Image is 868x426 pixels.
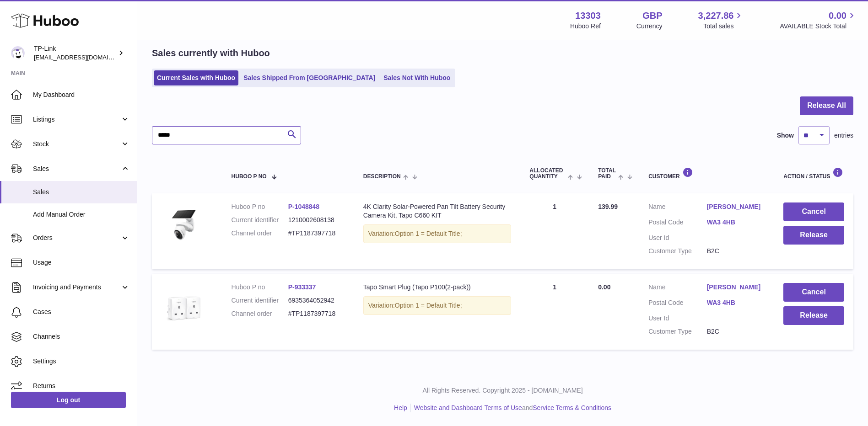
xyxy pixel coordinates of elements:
dt: Current identifier [232,296,288,305]
dd: B2C [707,327,766,336]
img: Tapo_C660_KIT_EU_1.0_overview_01_large_20250408025139g.jpg [161,202,207,248]
div: Customer [648,167,765,180]
div: Huboo Ref [570,22,601,31]
dt: User Id [648,314,707,323]
span: Settings [33,357,130,366]
span: Usage [33,258,130,267]
span: Channels [33,332,130,341]
dd: 6935364052942 [288,296,345,305]
dt: Postal Code [648,218,707,229]
img: Tapo_P100_2pack_1000-1000px__UK__large_1587883115088x_fa54861f-8efc-4898-a8e6-7436161c49a6.jpg [161,283,207,329]
p: All Rights Reserved. Copyright 2025 - [DOMAIN_NAME] [145,386,861,395]
span: My Dashboard [33,91,130,99]
div: 4K Clarity Solar-Powered Pan Tilt Battery Security Camera Kit, Tapo C660 KIT [363,202,512,220]
button: Release [783,306,844,325]
a: Help [394,404,407,411]
a: WA3 4HB [707,298,766,307]
dd: 1210002608138 [288,216,345,224]
span: Sales [33,188,130,197]
span: Returns [33,382,130,390]
a: Sales Not With Huboo [380,70,453,85]
span: Invoicing and Payments [33,283,120,292]
strong: 13303 [575,10,601,22]
button: Release [783,226,844,245]
span: 0.00 [598,283,610,291]
strong: GBP [642,10,662,22]
dd: #TP1187397718 [288,309,345,318]
button: Cancel [783,283,844,302]
a: WA3 4HB [707,218,766,227]
span: Total paid [598,168,616,180]
dt: Channel order [232,229,288,238]
span: [EMAIL_ADDRESS][DOMAIN_NAME] [34,53,135,61]
span: 139.99 [598,203,618,210]
h2: Sales currently with Huboo [152,47,270,59]
span: Option 1 = Default Title; [395,230,462,237]
a: [PERSON_NAME] [707,202,766,211]
span: ALLOCATED Quantity [529,168,565,180]
span: Sales [33,165,120,173]
li: and [411,404,611,412]
dt: Channel order [232,309,288,318]
dt: Huboo P no [232,283,288,292]
label: Show [777,131,794,140]
dt: Huboo P no [232,202,288,211]
dt: Name [648,283,707,294]
dd: #TP1187397718 [288,229,345,238]
a: [PERSON_NAME] [707,283,766,292]
span: AVAILABLE Stock Total [780,22,857,31]
a: P-1048848 [288,203,320,210]
button: Release All [800,96,853,115]
span: Option 1 = Default Title; [395,302,462,309]
span: Stock [33,140,120,149]
a: Service Terms & Conditions [533,404,611,411]
a: P-933337 [288,283,316,291]
span: Description [363,174,401,180]
a: Sales Shipped From [GEOGRAPHIC_DATA] [240,70,378,85]
span: 0.00 [829,10,846,22]
dt: Customer Type [648,247,707,256]
div: Variation: [363,296,512,315]
span: Orders [33,234,120,242]
a: Log out [11,392,126,408]
dd: B2C [707,247,766,256]
span: Huboo P no [232,174,267,180]
td: 1 [520,193,589,269]
dt: Current identifier [232,216,288,224]
dt: User Id [648,234,707,242]
div: Action / Status [783,167,844,180]
dt: Name [648,202,707,213]
span: entries [834,131,853,140]
td: 1 [520,274,589,350]
div: TP-Link [34,44,116,62]
span: Listings [33,115,120,124]
a: Current Sales with Huboo [154,70,238,85]
div: Currency [636,22,663,31]
span: Add Manual Order [33,210,130,219]
img: gaby.chen@tp-link.com [11,46,25,60]
a: Website and Dashboard Terms of Use [414,404,522,411]
span: 3,227.86 [698,10,734,22]
button: Cancel [783,202,844,221]
span: Total sales [703,22,744,31]
a: 3,227.86 Total sales [698,10,744,31]
div: Tapo Smart Plug (Tapo P100(2-pack)) [363,283,512,292]
span: Cases [33,308,130,316]
div: Variation: [363,224,512,243]
a: 0.00 AVAILABLE Stock Total [780,10,857,31]
dt: Customer Type [648,327,707,336]
dt: Postal Code [648,298,707,309]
